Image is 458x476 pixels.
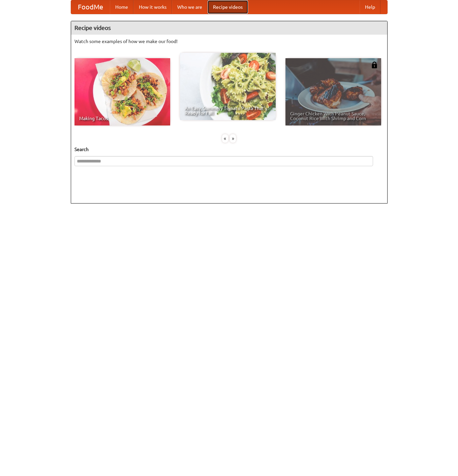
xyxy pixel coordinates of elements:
span: An Easy, Summery Tomato Pasta That's Ready for Fall [185,106,271,115]
a: Making Tacos [74,58,170,125]
p: Watch some examples of how we make our food! [74,38,384,45]
div: » [230,134,236,143]
div: « [222,134,228,143]
img: 483408.png [371,62,378,68]
a: Home [110,0,133,14]
a: Recipe videos [208,0,248,14]
a: Who we are [172,0,208,14]
a: FoodMe [71,0,110,14]
h4: Recipe videos [71,21,387,35]
span: Making Tacos [79,116,165,121]
a: An Easy, Summery Tomato Pasta That's Ready for Fall [180,53,276,120]
a: Help [360,0,380,14]
a: How it works [133,0,172,14]
h5: Search [74,146,384,153]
